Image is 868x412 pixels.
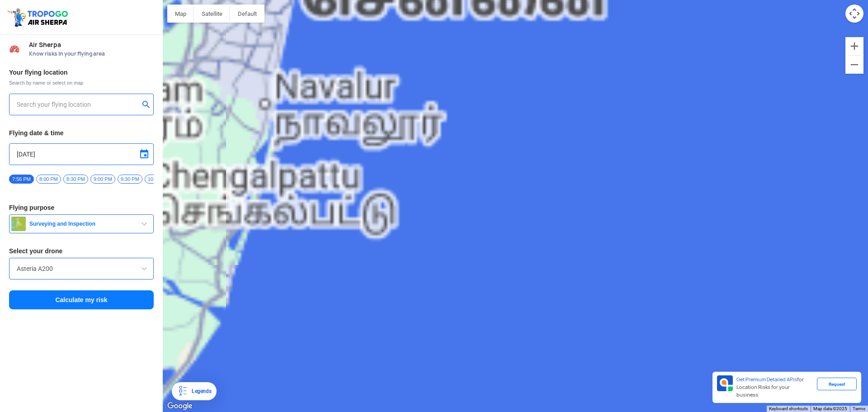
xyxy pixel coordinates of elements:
img: survey.png [11,217,26,231]
button: Zoom out [845,56,863,74]
h3: Flying purpose [9,204,154,211]
input: Search your flying location [17,99,139,110]
button: Show satellite imagery [194,5,230,23]
img: Google [165,400,195,412]
h3: Your flying location [9,69,154,76]
h3: Flying date & time [9,130,154,136]
span: Search by name or select on map [9,79,154,86]
h3: Select your drone [9,248,154,254]
span: 7:56 PM [9,175,34,184]
span: 8:30 PM [63,175,88,184]
img: ic_tgdronemaps.svg [7,7,71,28]
button: Surveying and Inspection [9,214,154,233]
span: Know risks in your flying area [29,50,154,57]
button: Keyboard shortcuts [769,406,808,412]
div: for Location Risks for your business. [733,375,817,399]
span: 9:00 PM [90,175,115,184]
button: Zoom in [845,37,863,55]
span: Map data ©2025 [813,406,847,411]
a: Open this area in Google Maps (opens a new window) [165,400,195,412]
input: Select Date [17,149,146,160]
span: Get Premium Detailed APIs [736,376,797,383]
img: Legends [177,386,188,397]
span: Air Sherpa [29,41,154,48]
span: 8:00 PM [36,175,61,184]
img: Premium APIs [717,375,733,391]
button: Calculate my risk [9,290,154,309]
button: Map camera controls [845,5,863,23]
span: 9:30 PM [118,175,142,184]
span: Surveying and Inspection [26,220,139,227]
button: Show street map [167,5,194,23]
span: 10:00 PM [145,175,172,184]
img: Risk Scores [9,43,20,54]
div: Legends [188,386,211,397]
a: Terms [853,406,865,411]
div: Request [817,378,857,390]
input: Search by name or Brand [17,263,146,274]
